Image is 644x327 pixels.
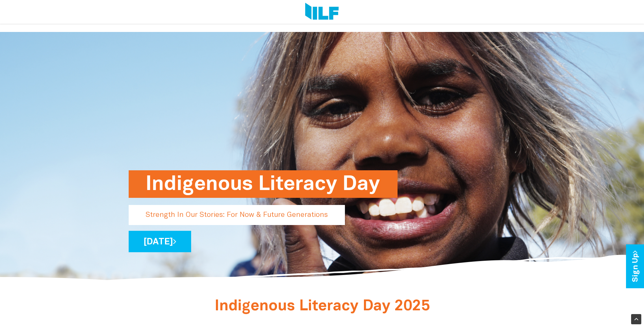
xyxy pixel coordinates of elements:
span: Indigenous Literacy Day 2025 [215,299,430,313]
p: Strength In Our Stories: For Now & Future Generations [129,205,345,225]
h1: Indigenous Literacy Day [146,170,381,198]
div: Scroll Back to Top [631,314,641,324]
img: Logo [305,3,339,21]
a: [DATE] [129,231,191,252]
